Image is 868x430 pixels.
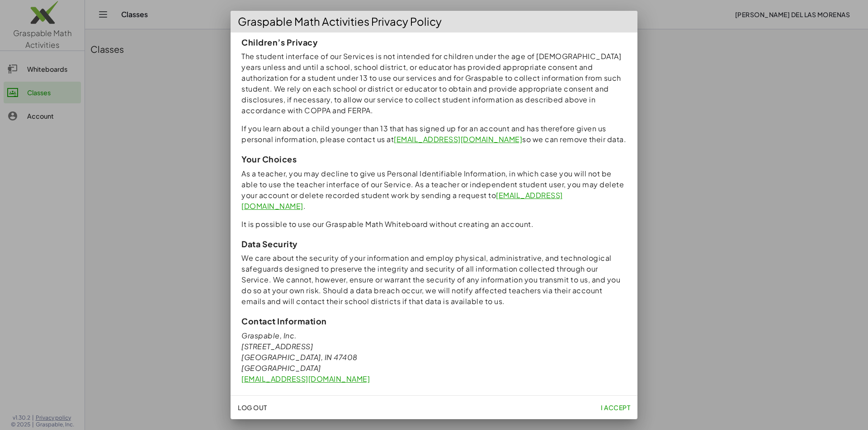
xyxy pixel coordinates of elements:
[241,168,627,212] p: As a teacher, you may decline to give us Personal Identifiable Information, in which case you wil...
[241,190,563,211] a: [EMAIL_ADDRESS][DOMAIN_NAME]
[241,374,370,384] a: [EMAIL_ADDRESS][DOMAIN_NAME]
[241,330,627,374] address: Graspable, Inc. [STREET_ADDRESS] [GEOGRAPHIC_DATA], IN 47408 [GEOGRAPHIC_DATA]
[241,154,627,164] h3: Your Choices
[238,403,267,412] span: Log Out
[241,37,627,47] h3: Children’s Privacy
[241,51,627,116] p: The student interface of our Services is not intended for children under the age of [DEMOGRAPHIC_...
[241,316,627,326] h3: Contact Information
[241,253,627,307] p: We care about the security of your information and employ physical, administrative, and technolog...
[241,239,627,249] h3: Data Security
[241,123,627,145] p: If you learn about a child younger than 13 that has signed up for an account and has therefore gi...
[241,219,627,230] p: It is possible to use our Graspable Math Whiteboard without creating an account.
[601,403,630,412] span: I accept
[394,134,522,144] a: [EMAIL_ADDRESS][DOMAIN_NAME]
[597,399,634,416] button: I accept
[234,399,271,416] button: Log Out
[231,11,637,32] div: Graspable Math Activities Privacy Policy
